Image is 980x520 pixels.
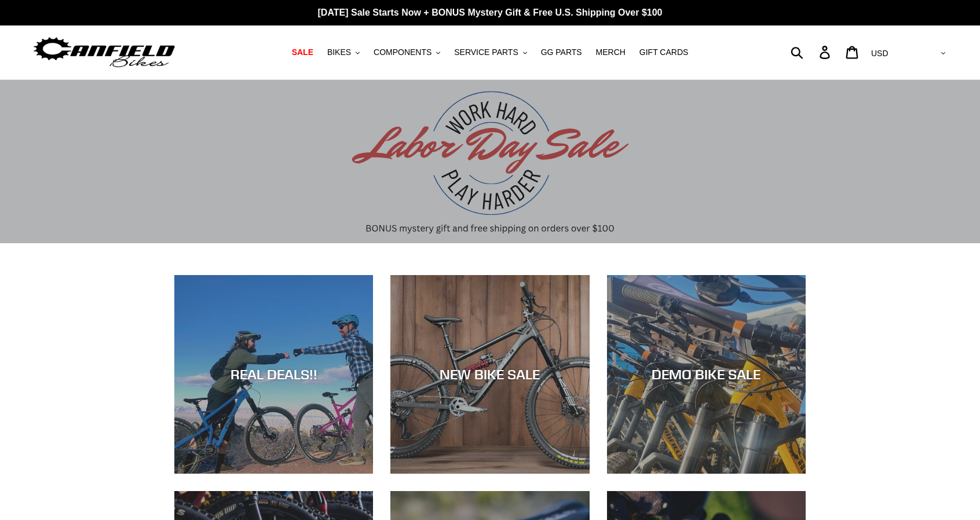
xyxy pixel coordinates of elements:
[390,366,589,383] div: NEW BIKE SALE
[541,47,582,57] span: GG PARTS
[454,47,518,57] span: SERVICE PARTS
[448,45,532,60] button: SERVICE PARTS
[292,47,313,57] span: SALE
[327,47,351,57] span: BIKES
[607,366,806,383] div: DEMO BIKE SALE
[590,45,631,60] a: MERCH
[535,45,588,60] a: GG PARTS
[286,45,319,60] a: SALE
[596,47,626,57] span: MERCH
[607,275,806,474] a: DEMO BIKE SALE
[32,34,177,71] img: Canfield Bikes
[797,39,827,65] input: Search
[634,45,694,60] a: GIFT CARDS
[374,47,432,57] span: COMPONENTS
[174,366,373,383] div: REAL DEALS!!
[368,45,446,60] button: COMPONENTS
[321,45,365,60] button: BIKES
[174,275,373,474] a: REAL DEALS!!
[639,47,689,57] span: GIFT CARDS
[390,275,589,474] a: NEW BIKE SALE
